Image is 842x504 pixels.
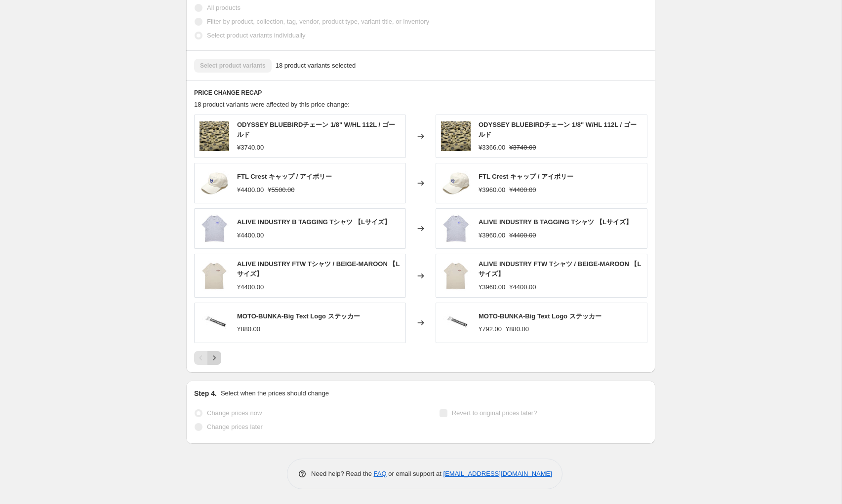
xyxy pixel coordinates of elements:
[200,214,229,243] img: B_Tagging_T_Shirts_Grey_01_80x.jpg
[237,218,391,226] span: ALIVE INDUSTRY B TAGGING Tシャツ 【Lサイズ】
[441,308,471,338] img: motobunka-biglogo_80x.jpg
[479,231,505,240] div: ¥3960.00
[479,185,505,195] div: ¥3960.00
[237,260,400,277] span: ALIVE INDUSTRY FTW Tシャツ / BEIGE-MAROON 【Lサイズ】
[237,324,260,334] div: ¥880.00
[441,261,471,291] img: FTW_T_Shirt_Sand_01_80x.jpg
[194,101,350,108] span: 18 product variants were affected by this price change:
[479,143,505,153] div: ¥3366.00
[194,351,221,365] nav: Pagination
[200,308,229,338] img: motobunka-biglogo_80x.jpg
[509,282,536,292] strike: ¥4400.00
[268,185,294,195] strike: ¥5500.00
[441,168,471,198] img: crestcap-Ivory_80x.webp
[237,121,395,138] span: ODYSSEY BLUEBIRDチェーン 1/8" W/HL 112L / ゴールド
[509,143,536,153] strike: ¥3740.00
[237,185,264,195] div: ¥4400.00
[207,32,305,39] span: Select product variants individually
[479,173,573,180] span: FTL Crest キャップ / アイボリー
[479,312,601,320] span: MOTO-BUNKA-Big Text Logo ステッカー
[194,388,217,398] h2: Step 4.
[194,89,647,97] h6: PRICE CHANGE RECAP
[207,18,429,25] span: Filter by product, collection, tag, vendor, product type, variant title, or inventory
[374,470,387,477] a: FAQ
[237,282,264,292] div: ¥4400.00
[237,173,332,180] span: FTL Crest キャップ / アイボリー
[387,470,443,477] span: or email support at
[200,121,229,151] img: ODSY-Bluebird-1-8-gold_80x.jpg
[452,409,537,417] span: Revert to original prices later?
[443,470,552,477] a: [EMAIL_ADDRESS][DOMAIN_NAME]
[207,351,221,365] button: Next
[509,231,536,240] strike: ¥4400.00
[441,121,471,151] img: ODSY-Bluebird-1-8-gold_80x.jpg
[509,185,536,195] strike: ¥4400.00
[237,231,264,240] div: ¥4400.00
[479,218,632,226] span: ALIVE INDUSTRY B TAGGING Tシャツ 【Lサイズ】
[441,214,471,243] img: B_Tagging_T_Shirts_Grey_01_80x.jpg
[207,423,263,430] span: Change prices later
[200,261,229,291] img: FTW_T_Shirt_Sand_01_80x.jpg
[237,312,360,320] span: MOTO-BUNKA-Big Text Logo ステッカー
[479,282,505,292] div: ¥3960.00
[276,61,356,71] span: 18 product variants selected
[479,121,637,138] span: ODYSSEY BLUEBIRDチェーン 1/8" W/HL 112L / ゴールド
[207,4,241,11] span: All products
[479,324,502,334] div: ¥792.00
[237,143,264,153] div: ¥3740.00
[207,409,262,417] span: Change prices now
[506,324,529,334] strike: ¥880.00
[479,260,641,277] span: ALIVE INDUSTRY FTW Tシャツ / BEIGE-MAROON 【Lサイズ】
[221,388,329,398] p: Select when the prices should change
[311,470,374,477] span: Need help? Read the
[200,168,229,198] img: crestcap-Ivory_80x.webp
